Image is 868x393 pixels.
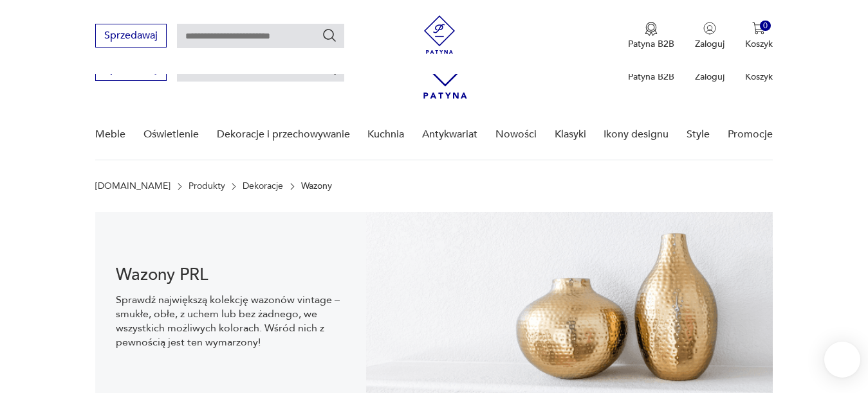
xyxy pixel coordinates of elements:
[687,110,710,159] a: Style
[95,24,167,48] button: Sprzedawaj
[116,293,346,349] p: Sprawdź największą kolekcję wazonów vintage – smukłe, obłe, z uchem lub bez żadnego, we wszystkic...
[322,28,337,43] button: Szukaj
[116,267,346,283] h1: Wazony PRL
[143,110,199,159] a: Oświetlenie
[728,110,773,159] a: Promocje
[703,22,716,35] img: Ikonka użytkownika
[217,110,350,159] a: Dekoracje i przechowywanie
[760,21,771,31] div: 0
[745,38,773,50] p: Koszyk
[95,65,167,74] a: Sprzedawaj
[555,110,586,159] a: Klasyki
[628,71,674,83] p: Patyna B2B
[95,110,125,159] a: Meble
[745,22,773,50] button: 0Koszyk
[604,110,669,159] a: Ikony designu
[695,38,725,50] p: Zaloguj
[695,71,725,83] p: Zaloguj
[95,32,167,41] a: Sprzedawaj
[189,181,225,191] a: Produkty
[628,38,674,50] p: Patyna B2B
[301,181,332,191] p: Wazony
[628,22,674,50] a: Ikona medaluPatyna B2B
[495,110,537,159] a: Nowości
[645,22,658,36] img: Ikona medalu
[95,181,171,191] a: [DOMAIN_NAME]
[422,110,477,159] a: Antykwariat
[824,342,860,378] iframe: Smartsupp widget button
[420,15,459,54] img: Patyna - sklep z meblami i dekoracjami vintage
[745,71,773,83] p: Koszyk
[695,22,725,50] button: Zaloguj
[367,110,404,159] a: Kuchnia
[752,22,765,35] img: Ikona koszyka
[243,181,283,191] a: Dekoracje
[628,22,674,50] button: Patyna B2B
